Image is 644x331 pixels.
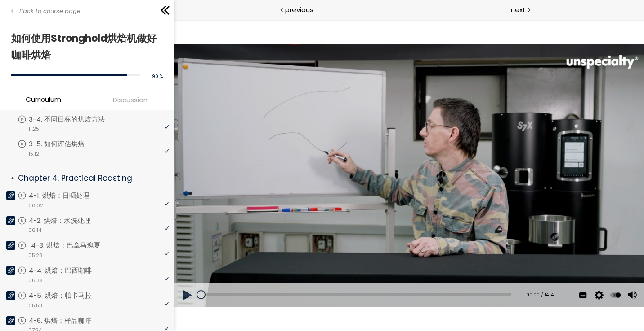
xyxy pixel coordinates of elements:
p: 4-2. 烘焙：水洗处理 [29,216,109,226]
span: 06:38 [28,277,43,284]
span: 11:25 [28,125,39,133]
a: Back to course page [11,7,80,16]
span: 15:12 [28,150,39,158]
span: 06:14 [28,226,41,234]
p: 3-5. 如何评估烘焙 [29,139,103,149]
button: Subtitles and Transcript [402,263,416,288]
span: 90 % [152,73,163,80]
p: 4-4. 烘焙：巴西咖啡 [29,266,110,275]
h1: 如何使用Stronghold烘焙机做好咖啡烘焙 [11,30,158,64]
button: Volume [451,263,464,288]
span: 05:28 [28,252,42,259]
div: 00:00 / 14:14 [345,272,380,279]
span: Discussion [113,95,148,105]
p: 4-6. 烘焙：样品咖啡 [29,316,109,326]
span: 05:53 [28,302,42,309]
span: previous [285,4,313,15]
span: Back to course page [19,7,80,16]
p: 4-5. 烘焙：帕卡马拉 [29,291,110,301]
button: Play back rate [434,263,448,288]
div: See available captions [401,263,417,288]
p: 4-1. 烘焙：日晒处理 [29,191,107,200]
p: 4-3. 烘焙：巴拿马瑰夏 [31,240,118,250]
span: next [511,4,526,15]
p: Chapter 4. Practical Roasting [18,173,163,184]
span: 06:02 [28,202,43,209]
button: Video quality [418,263,432,288]
p: 3-4. 不同目标的烘焙方法 [29,114,123,124]
span: Curriculum [26,94,61,105]
div: Change playback rate [433,263,449,288]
